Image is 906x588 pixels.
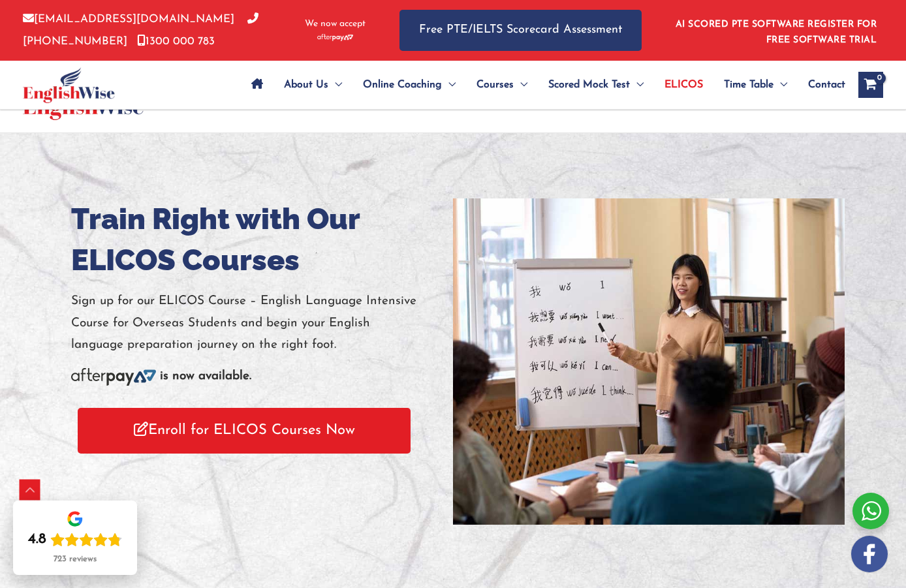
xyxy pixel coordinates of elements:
[71,198,443,281] h1: Train Right with Our ELICOS Courses
[28,531,122,549] div: Rating: 4.8 out of 5
[71,290,443,356] p: Sign up for our ELICOS Course – English Language Intensive Course for Overseas Students and begin...
[724,62,773,108] span: Time Table
[305,18,366,31] span: We now accept
[23,14,234,25] a: [EMAIL_ADDRESS][DOMAIN_NAME]
[676,20,877,45] a: AI SCORED PTE SOFTWARE REGISTER FOR FREE SOFTWARE TRIAL
[273,62,352,108] a: About UsMenu Toggle
[54,554,97,565] div: 723 reviews
[858,72,883,98] a: View Shopping Cart, empty
[664,62,703,108] span: ELICOS
[328,62,342,108] span: Menu Toggle
[71,368,156,386] img: Afterpay-Logo
[476,62,514,108] span: Courses
[514,62,527,108] span: Menu Toggle
[352,62,466,108] a: Online CoachingMenu Toggle
[798,62,845,108] a: Contact
[713,62,798,108] a: Time TableMenu Toggle
[284,62,328,108] span: About Us
[668,9,883,52] aside: Header Widget 1
[442,62,456,108] span: Menu Toggle
[654,62,713,108] a: ELICOS
[466,62,538,108] a: CoursesMenu Toggle
[548,62,630,108] span: Scored Mock Test
[317,34,353,41] img: Afterpay-Logo
[808,62,845,108] span: Contact
[28,531,46,549] div: 4.8
[851,536,888,572] img: white-facebook.png
[137,36,215,47] a: 1300 000 783
[160,370,251,382] b: is now available.
[363,62,442,108] span: Online Coaching
[23,67,115,103] img: cropped-ew-logo
[399,10,642,51] a: Free PTE/IELTS Scorecard Assessment
[78,408,411,453] a: Enroll for ELICOS Courses Now
[773,62,787,108] span: Menu Toggle
[538,62,654,108] a: Scored Mock TestMenu Toggle
[630,62,644,108] span: Menu Toggle
[23,14,258,46] a: [PHONE_NUMBER]
[241,62,845,108] nav: Site Navigation: Main Menu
